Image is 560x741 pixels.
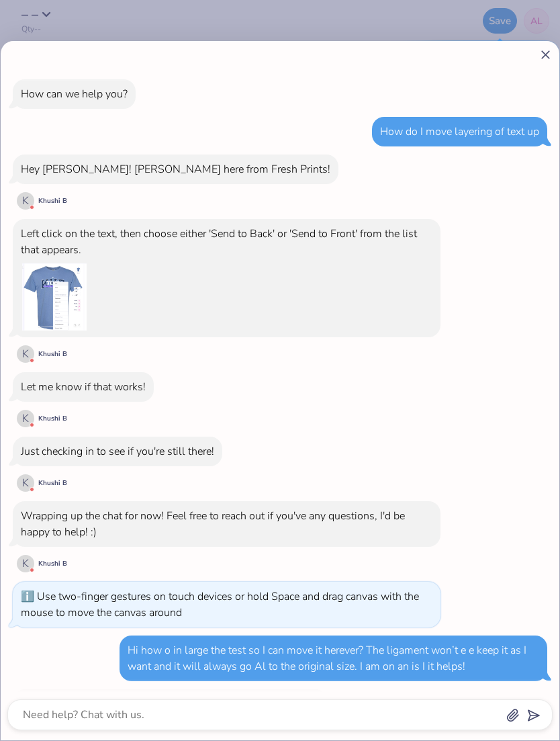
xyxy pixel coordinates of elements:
[17,555,34,572] div: K
[21,509,405,539] div: Wrapping up the chat for now! Feel free to reach out if you've any questions, I'd be happy to hel...
[38,478,67,488] div: Khushi B
[128,643,526,674] div: Hi how o in large the test so I can move it herever? The ligament won’t e e keep it as I want and...
[380,124,539,139] div: How do I move layering of text up
[17,474,34,492] div: K
[17,192,34,210] div: K
[21,444,214,459] div: Just checking in to see if you're still there!
[17,345,34,363] div: K
[21,263,88,331] img: img_cbedioqnho_2af957ddc5ef0f62278977b2d58dd162cb11a28bf865654949d7c2fcb4e981b9.png
[17,410,34,427] div: K
[21,589,419,620] div: Use two-finger gestures on touch devices or hold Space and drag canvas with the mouse to move the...
[38,414,67,424] div: Khushi B
[38,559,67,569] div: Khushi B
[21,226,417,257] div: Left click on the text, then choose either 'Send to Back' or 'Send to Front' from the list that a...
[21,162,330,177] div: Hey [PERSON_NAME]! [PERSON_NAME] here from Fresh Prints!
[38,349,67,359] div: Khushi B
[38,196,67,206] div: Khushi B
[21,87,128,101] div: How can we help you?
[21,380,146,394] div: Let me know if that works!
